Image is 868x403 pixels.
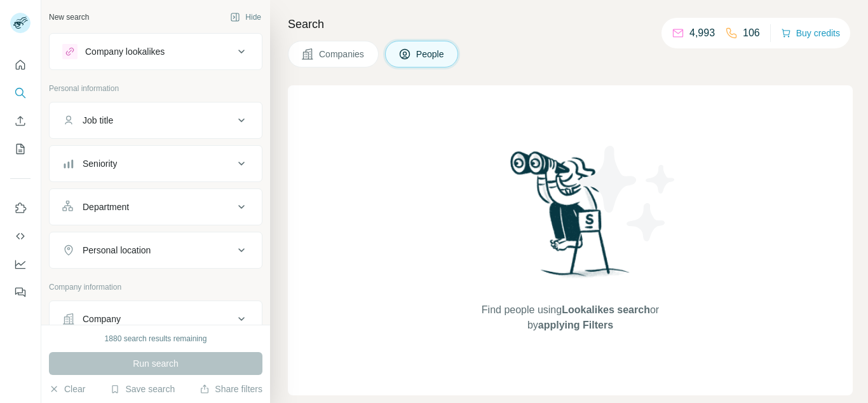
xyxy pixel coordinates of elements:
button: Use Surfe API [10,225,31,248]
button: Buy credits [781,24,840,42]
span: Lookalikes search [562,304,650,315]
button: Hide [221,8,270,27]
span: Companies [319,48,365,60]
button: Seniority [50,148,262,179]
button: Company [50,304,262,334]
button: Personal location [50,235,262,265]
span: People [416,48,445,60]
button: My lists [10,138,31,160]
button: Clear [49,383,85,395]
button: Feedback [10,281,31,304]
div: Company [83,313,121,325]
p: 106 [743,25,760,41]
div: Job title [83,114,113,127]
button: Search [10,81,31,104]
p: 4,993 [689,25,715,41]
button: Use Surfe on LinkedIn [10,197,31,220]
div: Company lookalikes [85,45,165,58]
p: Personal information [49,83,262,94]
button: Job title [50,105,262,136]
img: Surfe Illustration - Stars [571,136,685,251]
div: 1880 search results remaining [105,333,207,344]
button: Share filters [200,383,262,395]
button: Quick start [10,53,31,76]
div: Seniority [83,157,117,170]
button: Enrich CSV [10,110,31,132]
img: Surfe Illustration - Woman searching with binoculars [505,148,637,290]
p: Company information [49,281,262,293]
div: New search [49,11,89,23]
button: Company lookalikes [50,36,262,67]
span: applying Filters [538,320,613,330]
button: Dashboard [10,253,31,276]
div: Personal location [83,244,151,257]
span: Find people using or by [468,302,672,333]
button: Department [50,192,262,222]
div: Department [83,201,129,213]
button: Save search [110,383,175,395]
h4: Search [288,15,853,33]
